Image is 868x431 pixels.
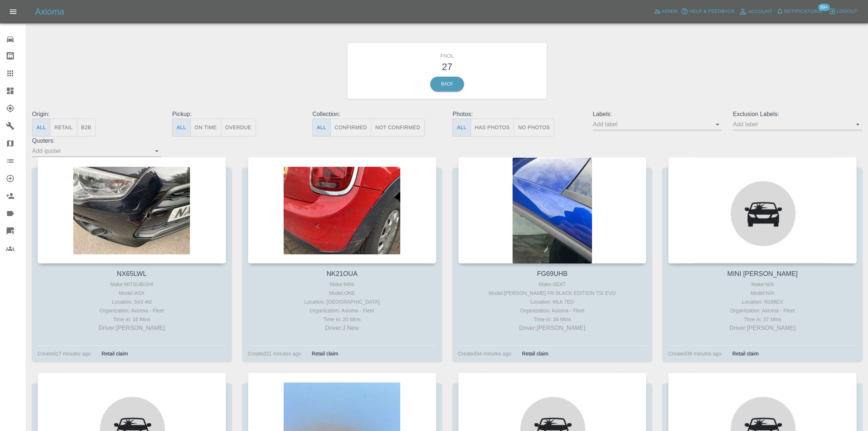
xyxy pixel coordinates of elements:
[50,119,77,136] button: Retail
[330,119,371,136] button: Confirmed
[593,119,711,130] input: Add label
[32,145,150,157] input: Add quoter
[460,324,645,332] p: Driver: [PERSON_NAME]
[250,306,435,315] div: Organization: Axioma - Fleet
[250,315,435,324] div: Time in: 20 Mins
[250,297,435,306] div: Location: [GEOGRAPHIC_DATA]
[172,119,190,136] button: All
[679,6,736,17] button: Help & Feedback
[4,3,22,20] button: Open drawer
[452,110,581,119] p: Photos:
[818,4,830,11] span: 99+
[96,349,133,358] div: Retail claim
[353,60,541,74] h3: 27
[306,349,343,358] div: Retail claim
[593,110,722,119] p: Labels:
[670,315,855,324] div: Time in: 37 Mins
[117,270,147,277] a: NX65LWL
[537,270,568,277] a: FG69UHB
[460,306,645,315] div: Organization: Axioma - Fleet
[733,110,862,119] p: Exclusion Labels:
[250,324,435,332] p: Driver: J New
[670,306,855,315] div: Organization: Axioma - Fleet
[430,77,464,92] a: Back
[32,110,161,119] p: Origin:
[689,7,735,16] span: Help & Feedback
[737,6,774,18] a: Account
[35,6,64,18] h5: Axioma
[190,119,221,136] button: On Time
[353,49,541,60] h6: FNOL
[837,7,857,16] span: Logout
[172,110,301,119] p: Pickup:
[670,280,855,289] div: Make: N/A
[514,119,554,136] button: No Photos
[32,136,161,145] p: Quoters:
[39,289,224,297] div: Model: ASX
[39,297,224,306] div: Location: Sn3 4td
[662,7,678,16] span: Admin
[471,119,514,136] button: Has Photos
[517,349,554,358] div: Retail claim
[460,280,645,289] div: Make: SEAT
[152,146,162,156] button: Open
[774,6,824,17] button: Notifications
[39,280,224,289] div: Make: MITSUBISHI
[39,315,224,324] div: Time in: 16 Mins
[39,324,224,332] p: Driver: [PERSON_NAME]
[748,8,772,16] span: Account
[452,119,471,136] button: All
[853,119,863,130] button: Open
[39,306,224,315] div: Organization: Axioma - Fleet
[312,110,441,119] p: Collection:
[460,289,645,297] div: Model: [PERSON_NAME] FR BLACK EDITION TSI EVO
[460,315,645,324] div: Time in: 34 Mins
[733,119,851,130] input: Add label
[250,280,435,289] div: Make: MINI
[727,349,764,358] div: Retail claim
[652,6,680,17] a: Admin
[712,119,723,130] button: Open
[670,324,855,332] p: Driver: [PERSON_NAME]
[371,119,424,136] button: Not Confirmed
[460,297,645,306] div: Location: ML6 7ED
[458,349,511,358] div: Created 34 minutes ago
[32,119,50,136] button: All
[670,289,855,297] div: Model: N/A
[670,297,855,306] div: Location: N168EX
[248,349,301,358] div: Created 21 minutes ago
[668,349,721,358] div: Created 38 minutes ago
[77,119,96,136] button: B2B
[727,270,798,277] a: MINI [PERSON_NAME]
[327,270,358,277] a: NK21OUA
[250,289,435,297] div: Model: ONE
[38,349,91,358] div: Created 17 minutes ago
[827,6,859,17] button: Logout
[221,119,256,136] button: Overdue
[312,119,331,136] button: All
[784,7,822,16] span: Notifications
